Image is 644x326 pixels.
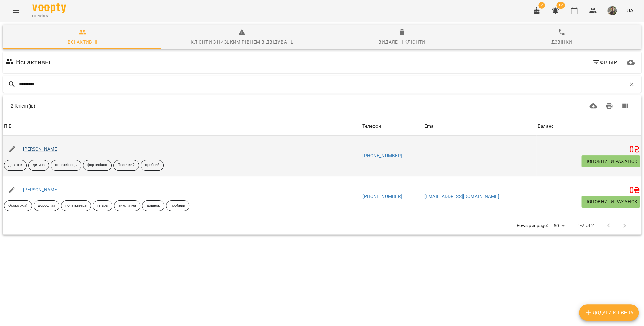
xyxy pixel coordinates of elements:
[362,122,381,130] div: Телефон
[4,122,359,130] span: ПІБ
[28,160,49,171] div: дитина
[538,122,554,130] div: Sort
[538,144,640,155] h5: 0 ₴
[538,122,554,130] div: Баланс
[607,6,617,15] img: d95d3a1f5a58f9939815add2f0358ac8.jpg
[8,162,22,168] p: дзвінок
[424,122,435,130] div: Email
[538,185,640,196] h5: 0 ₴
[141,160,164,171] div: пробний
[38,203,55,209] p: дорослий
[33,162,45,168] p: дитина
[538,122,640,130] span: Баланс
[97,203,108,209] p: гітара
[4,160,27,171] div: дзвінок
[8,3,24,19] button: Menu
[424,194,499,199] a: [EMAIL_ADDRESS][DOMAIN_NAME]
[592,58,617,66] span: Фільтр
[118,203,136,209] p: акустична
[362,153,402,158] a: [PHONE_NUMBER]
[83,160,112,171] div: фортепіано
[87,162,107,168] p: фортепіано
[55,162,77,168] p: початківець
[538,2,545,9] span: 2
[34,200,59,211] div: дорослий
[51,160,81,171] div: початківець
[556,2,565,9] span: 12
[581,155,640,167] button: Поповнити рахунок
[113,160,139,171] div: Позняки2
[4,122,12,130] div: Sort
[590,56,620,68] button: Фільтр
[114,200,141,211] div: акустична
[601,98,617,114] button: Друк
[191,38,294,46] div: Клієнти з низьким рівнем відвідувань
[166,200,189,211] div: пробний
[378,38,425,46] div: Видалені клієнти
[362,122,381,130] div: Sort
[424,122,435,130] div: Sort
[362,122,421,130] span: Телефон
[551,221,567,231] div: 50
[65,203,87,209] p: початківець
[8,203,28,209] p: Осокорки1
[11,103,310,109] div: 2 Клієнт(ів)
[16,57,51,67] h6: Всі активні
[61,200,91,211] div: початківець
[171,203,185,209] p: пробний
[516,222,548,229] p: Rows per page:
[623,4,636,17] button: UA
[585,98,601,114] button: Завантажити CSV
[424,122,535,130] span: Email
[32,14,66,18] span: For Business
[626,7,633,14] span: UA
[118,162,135,168] p: Позняки2
[23,187,59,192] a: [PERSON_NAME]
[146,203,160,209] p: дзвінок
[362,194,402,199] a: [PHONE_NUMBER]
[581,196,640,208] button: Поповнити рахунок
[617,98,633,114] button: Вигляд колонок
[584,157,637,165] span: Поповнити рахунок
[551,38,572,46] div: Дзвінки
[145,162,159,168] p: пробний
[142,200,164,211] div: дзвінок
[4,122,12,130] div: ПІБ
[32,3,66,13] img: Voopty Logo
[23,146,59,152] a: [PERSON_NAME]
[68,38,97,46] div: Всі активні
[3,95,641,117] div: Table Toolbar
[584,198,637,206] span: Поповнити рахунок
[93,200,112,211] div: гітара
[578,222,594,229] p: 1-2 of 2
[4,200,32,211] div: Осокорки1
